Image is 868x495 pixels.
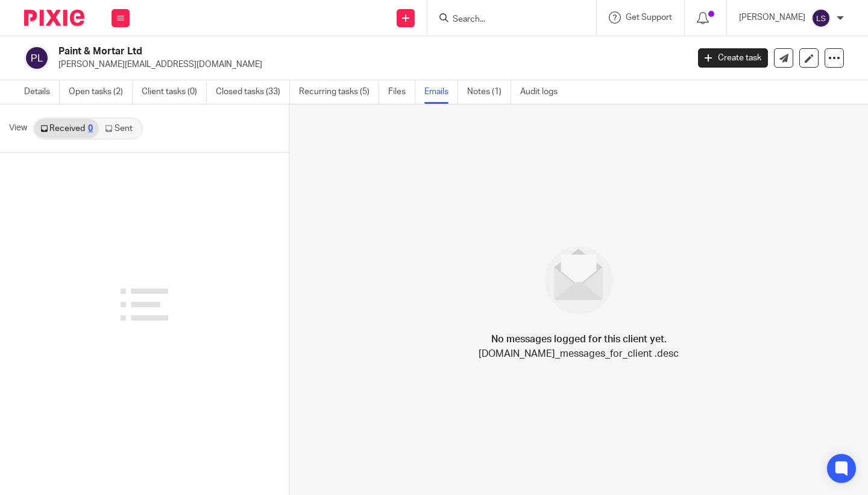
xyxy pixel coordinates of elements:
p: [PERSON_NAME] [739,11,805,24]
a: Received0 [34,119,99,138]
img: svg%3E [811,8,831,28]
p: [DOMAIN_NAME]_messages_for_client .desc [479,346,679,361]
h2: Paint & Mortar Ltd [58,45,556,58]
a: Notes (1) [467,80,511,104]
a: Create task [698,48,768,68]
img: Pixie [24,10,84,26]
span: View [9,122,27,135]
a: Open tasks (2) [69,80,133,104]
img: image [537,238,621,322]
p: [PERSON_NAME][EMAIL_ADDRESS][DOMAIN_NAME] [58,59,680,71]
a: Closed tasks (33) [216,80,290,104]
span: Get Support [626,13,672,22]
div: 0 [88,124,93,133]
a: Recurring tasks (5) [299,80,379,104]
h4: No messages logged for this client yet. [491,332,667,346]
a: Details [24,80,60,104]
a: Client tasks (0) [142,80,207,104]
a: Emails [424,80,458,104]
a: Files [388,80,415,104]
a: Sent [99,119,141,138]
a: Audit logs [520,80,567,104]
input: Search [451,14,560,25]
img: svg%3E [24,45,49,71]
